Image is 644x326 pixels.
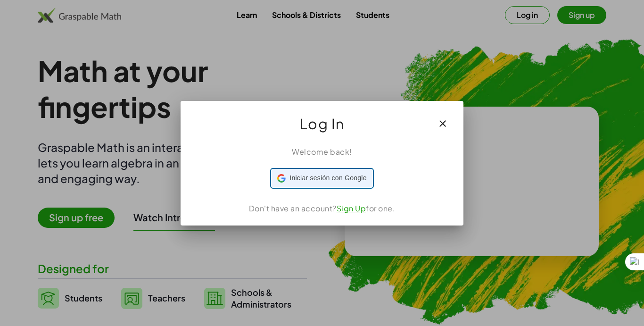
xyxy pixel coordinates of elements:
div: Don't have an account? for one. [192,203,452,214]
span: Iniciar sesión con Google [289,173,366,183]
div: Welcome back! [192,146,452,158]
div: Iniciar sesión con Google [271,169,372,188]
a: Sign Up [337,203,366,213]
span: Log In [300,112,345,135]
